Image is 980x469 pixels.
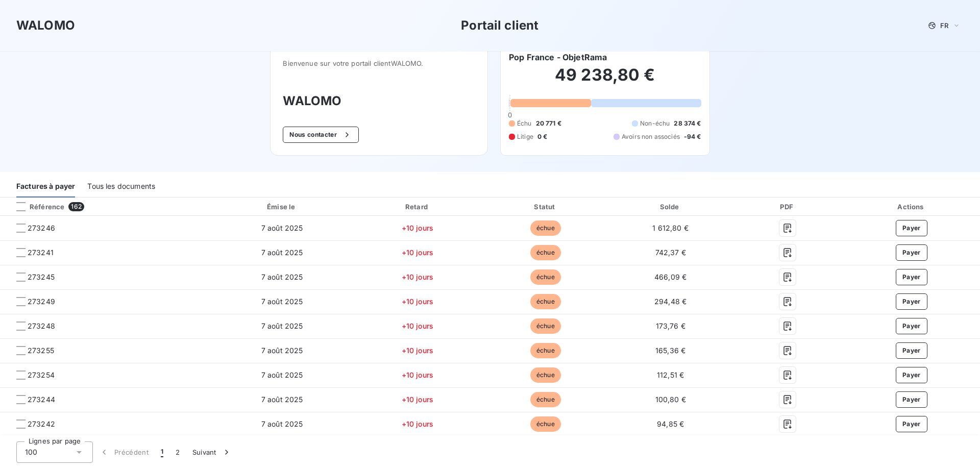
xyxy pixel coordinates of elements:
[28,345,54,356] span: 273255
[657,371,684,379] span: 112,51 €
[517,132,533,141] span: Litige
[186,441,238,463] button: Suivant
[169,441,186,463] button: 2
[461,16,538,35] h3: Portail client
[896,220,927,236] button: Payer
[28,248,54,258] span: 273241
[530,269,561,285] span: échue
[261,419,303,428] span: 7 août 2025
[28,419,55,429] span: 273242
[537,132,547,141] span: 0 €
[654,297,687,306] span: 294,48 €
[28,272,55,282] span: 273245
[734,202,841,212] div: PDF
[28,370,55,380] span: 273254
[530,294,561,309] span: échue
[261,322,303,330] span: 7 août 2025
[896,416,927,432] button: Payer
[355,202,480,212] div: Retard
[28,394,55,405] span: 273244
[261,395,303,404] span: 7 août 2025
[622,132,680,141] span: Avoirs non associés
[28,297,55,307] span: 273249
[402,395,433,404] span: +10 jours
[654,273,687,281] span: 466,09 €
[261,371,303,379] span: 7 août 2025
[509,65,701,95] h2: 49 238,80 €
[536,119,561,128] span: 20 771 €
[261,346,303,355] span: 7 août 2025
[657,419,684,428] span: 94,85 €
[93,441,155,463] button: Précédent
[87,176,155,198] div: Tous les documents
[655,346,685,355] span: 165,36 €
[530,318,561,334] span: échue
[28,321,55,331] span: 273248
[530,343,561,358] span: échue
[674,119,701,128] span: 28 374 €
[896,391,927,408] button: Payer
[402,224,433,232] span: +10 jours
[68,202,84,211] span: 162
[896,269,927,285] button: Payer
[402,273,433,281] span: +10 jours
[28,223,55,233] span: 273246
[517,119,532,128] span: Échu
[640,119,670,128] span: Non-échu
[652,224,689,232] span: 1 612,80 €
[896,293,927,310] button: Payer
[261,224,303,232] span: 7 août 2025
[283,92,475,110] h3: WALOMO
[896,342,927,359] button: Payer
[655,248,686,257] span: 742,37 €
[530,367,561,383] span: échue
[283,127,358,143] button: Nous contacter
[509,51,607,63] h6: Pop France - ObjetRama
[530,245,561,260] span: échue
[402,419,433,428] span: +10 jours
[508,111,512,119] span: 0
[155,441,169,463] button: 1
[283,59,475,67] span: Bienvenue sur votre portail client WALOMO .
[16,16,75,35] h3: WALOMO
[896,244,927,261] button: Payer
[402,346,433,355] span: +10 jours
[684,132,701,141] span: -94 €
[161,447,163,457] span: 1
[402,248,433,257] span: +10 jours
[261,297,303,306] span: 7 août 2025
[402,297,433,306] span: +10 jours
[656,322,685,330] span: 173,76 €
[261,273,303,281] span: 7 août 2025
[214,202,351,212] div: Émise le
[530,392,561,407] span: échue
[611,202,730,212] div: Solde
[402,371,433,379] span: +10 jours
[402,322,433,330] span: +10 jours
[655,395,686,404] span: 100,80 €
[16,176,75,198] div: Factures à payer
[8,202,64,211] div: Référence
[845,202,978,212] div: Actions
[261,248,303,257] span: 7 août 2025
[25,447,37,457] span: 100
[896,318,927,334] button: Payer
[940,21,948,30] span: FR
[484,202,607,212] div: Statut
[530,416,561,432] span: échue
[530,220,561,236] span: échue
[896,367,927,383] button: Payer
